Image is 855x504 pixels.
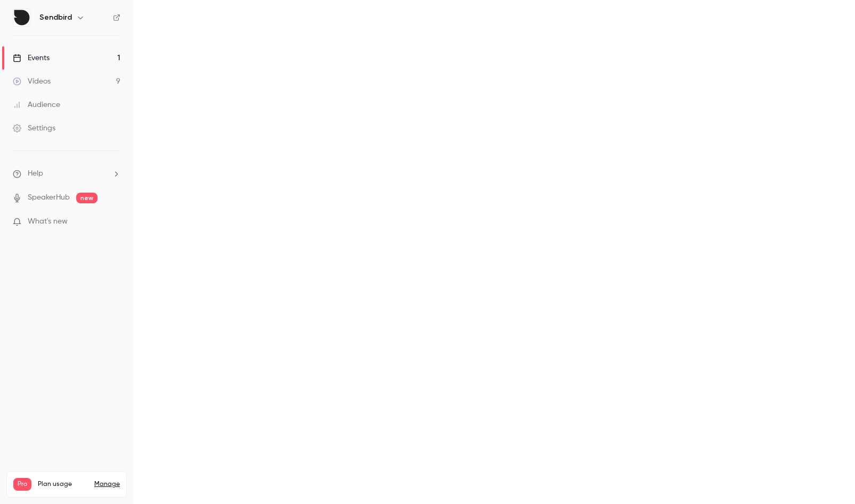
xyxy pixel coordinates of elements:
div: Settings [13,123,55,134]
div: Audience [13,100,60,110]
span: Help [28,168,43,179]
span: What's new [28,216,68,227]
span: Pro [13,478,31,491]
li: help-dropdown-opener [13,168,120,179]
div: Videos [13,76,51,87]
div: Events [13,53,50,63]
span: new [76,193,97,203]
img: Sendbird [13,9,30,26]
iframe: Noticeable Trigger [108,217,120,227]
span: Plan usage [38,480,88,489]
a: Manage [94,480,120,489]
h6: Sendbird [39,12,72,23]
a: SpeakerHub [28,192,70,203]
